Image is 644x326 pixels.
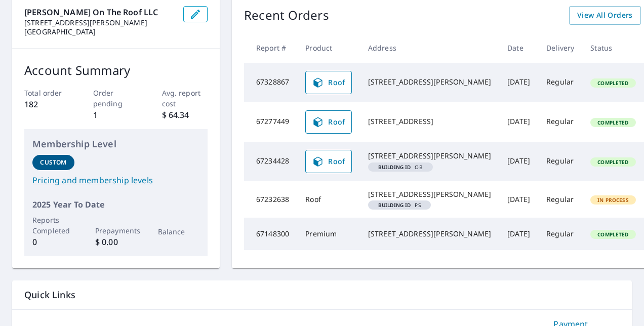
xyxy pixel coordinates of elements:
[32,215,74,236] p: Reports Completed
[591,158,634,166] span: Completed
[591,79,634,87] span: Completed
[582,33,644,63] th: Status
[32,236,74,248] p: 0
[95,236,137,248] p: $ 0.00
[158,226,200,237] p: Balance
[244,142,297,181] td: 67234428
[162,109,208,121] p: $ 64.34
[368,151,491,161] div: [STREET_ADDRESS][PERSON_NAME]
[372,202,427,208] span: PS
[24,88,70,98] p: Total order
[312,155,345,168] span: Roof
[538,63,582,102] td: Regular
[93,88,139,109] p: Order pending
[305,110,352,134] a: Roof
[95,225,137,236] p: Prepayments
[24,98,70,110] p: 182
[40,158,66,167] p: Custom
[244,33,297,63] th: Report #
[499,33,538,63] th: Date
[93,109,139,121] p: 1
[24,18,175,27] p: [STREET_ADDRESS][PERSON_NAME]
[538,142,582,181] td: Regular
[372,165,429,170] span: OB
[499,63,538,102] td: [DATE]
[538,218,582,250] td: Regular
[312,76,345,89] span: Roof
[499,218,538,250] td: [DATE]
[32,198,199,211] p: 2025 Year To Date
[360,33,499,63] th: Address
[297,33,360,63] th: Product
[244,63,297,102] td: 67328867
[368,116,491,127] div: [STREET_ADDRESS]
[24,61,208,79] p: Account Summary
[591,119,634,126] span: Completed
[244,181,297,218] td: 67232638
[297,218,360,250] td: Premium
[499,102,538,142] td: [DATE]
[538,181,582,218] td: Regular
[297,181,360,218] td: Roof
[569,6,641,25] a: View All Orders
[24,6,175,18] p: [PERSON_NAME] On The Roof LLC
[538,33,582,63] th: Delivery
[577,9,633,22] span: View All Orders
[499,181,538,218] td: [DATE]
[24,27,175,36] p: [GEOGRAPHIC_DATA]
[244,218,297,250] td: 67148300
[244,102,297,142] td: 67277449
[499,142,538,181] td: [DATE]
[368,229,491,239] div: [STREET_ADDRESS][PERSON_NAME]
[32,174,199,186] a: Pricing and membership levels
[591,196,635,203] span: In Process
[305,71,352,94] a: Roof
[305,150,352,173] a: Roof
[312,116,345,128] span: Roof
[538,102,582,142] td: Regular
[378,202,411,208] em: Building ID
[24,289,620,301] p: Quick Links
[378,165,411,170] em: Building ID
[162,88,208,109] p: Avg. report cost
[32,137,199,151] p: Membership Level
[591,231,634,238] span: Completed
[244,6,329,25] p: Recent Orders
[368,189,491,199] div: [STREET_ADDRESS][PERSON_NAME]
[368,77,491,87] div: [STREET_ADDRESS][PERSON_NAME]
